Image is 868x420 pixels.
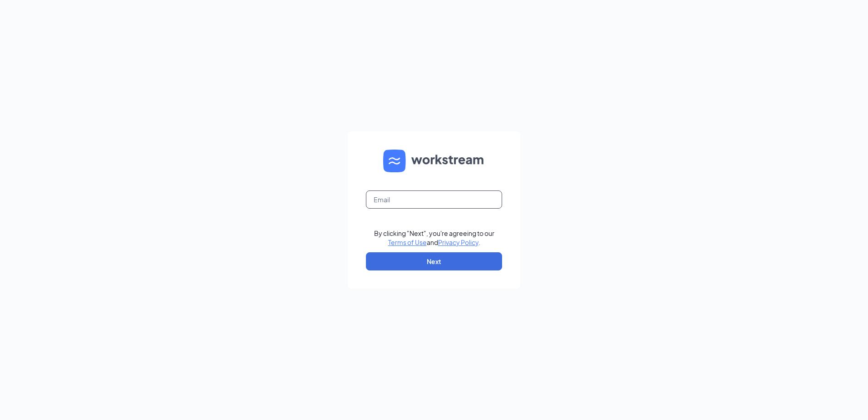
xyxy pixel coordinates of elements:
[366,252,502,270] button: Next
[374,229,494,247] div: By clicking "Next", you're agreeing to our and .
[383,150,485,172] img: WS logo and Workstream text
[438,238,478,246] a: Privacy Policy
[388,238,427,246] a: Terms of Use
[366,190,502,209] input: Email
